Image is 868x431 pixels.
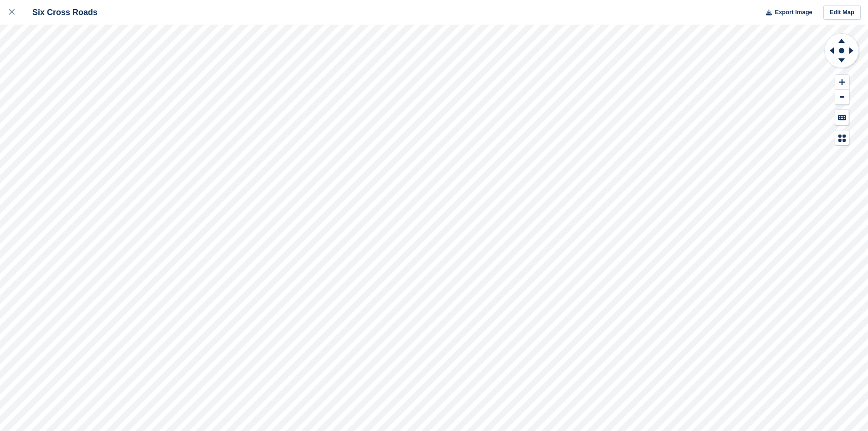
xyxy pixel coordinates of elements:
button: Keyboard Shortcuts [835,110,849,125]
button: Zoom In [835,75,849,90]
a: Edit Map [823,5,861,20]
button: Map Legend [835,130,849,145]
button: Zoom Out [835,90,849,105]
span: Export Image [775,8,812,17]
button: Export Image [760,5,812,20]
div: Six Cross Roads [24,7,98,18]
